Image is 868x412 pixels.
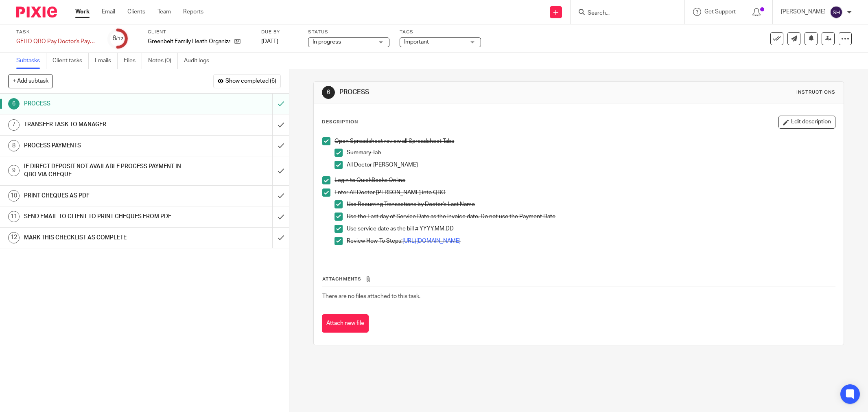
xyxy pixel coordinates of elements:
[127,8,145,16] a: Clients
[781,8,826,16] p: [PERSON_NAME]
[124,53,142,69] a: Files
[587,10,660,17] input: Search
[347,200,835,208] p: Use Recurring Transactions by Doctor's Last Name
[347,213,835,221] p: Use the Last day of Service Date as the invoice date. Do not use the Payment Date
[347,237,835,245] p: Review How-To Steps:
[24,140,184,152] h1: PROCESS PAYMENTS
[102,8,115,16] a: Email
[322,314,369,333] button: Attach new file
[308,29,389,35] label: Status
[8,98,20,110] div: 6
[16,37,98,46] div: GFHO QBO Pay Doctor&#39;s Payments by Telpay
[213,74,281,88] button: Show completed (6)
[148,37,230,46] p: Greenbelt Family Heath Organization
[796,89,835,96] div: Instructions
[8,190,20,202] div: 10
[24,98,184,110] h1: PROCESS
[322,294,420,299] span: There are no files attached to this task.
[24,160,184,181] h1: IF DIRECT DEPOSIT NOT AVAILABLE PROCESS PAYMENT IN QBO VIA CHEQUE
[52,53,89,69] a: Client tasks
[335,176,835,184] p: Login to QuickBooks Online
[830,6,843,19] img: svg%3E
[313,39,341,45] span: In progress
[183,8,203,16] a: Reports
[322,277,361,281] span: Attachments
[704,9,736,15] span: Get Support
[347,225,835,233] p: Use service date as the bill # YYYY.MM.DD
[8,119,20,131] div: 7
[184,53,215,69] a: Audit logs
[322,86,335,99] div: 6
[402,238,461,244] a: [URL][DOMAIN_NAME]
[16,37,98,46] div: GFHO QBO Pay Doctor's Payments by Telpay
[778,116,835,129] button: Edit description
[261,29,298,35] label: Due by
[8,232,20,243] div: 12
[8,140,20,151] div: 8
[335,188,835,197] p: Enter All Doctor [PERSON_NAME] into QBO
[116,37,123,41] small: /12
[400,29,481,35] label: Tags
[112,34,123,43] div: 6
[16,53,46,69] a: Subtasks
[347,161,835,169] p: All Doctor [PERSON_NAME]
[148,53,178,69] a: Notes (0)
[339,88,596,96] h1: PROCESS
[24,190,184,202] h1: PRINT CHEQUES AS PDF
[95,53,118,69] a: Emails
[24,118,184,131] h1: TRANSFER TASK TO MANAGER
[24,232,184,244] h1: MARK THIS CHECKLIST AS COMPLETE
[75,8,90,16] a: Work
[335,137,835,145] p: Open Spreadsheet review all Spreadsheet Tabs
[24,210,184,223] h1: SEND EMAIL TO CLIENT TO PRINT CHEQUES FROM PDF
[8,74,53,88] button: + Add subtask
[157,8,171,16] a: Team
[225,78,276,85] span: Show completed (6)
[16,29,98,35] label: Task
[8,211,20,222] div: 11
[322,119,358,125] p: Description
[261,39,278,44] span: [DATE]
[404,39,429,45] span: Important
[148,29,251,35] label: Client
[16,7,57,18] img: Pixie
[347,149,835,157] p: Summary Tab
[8,165,20,176] div: 9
